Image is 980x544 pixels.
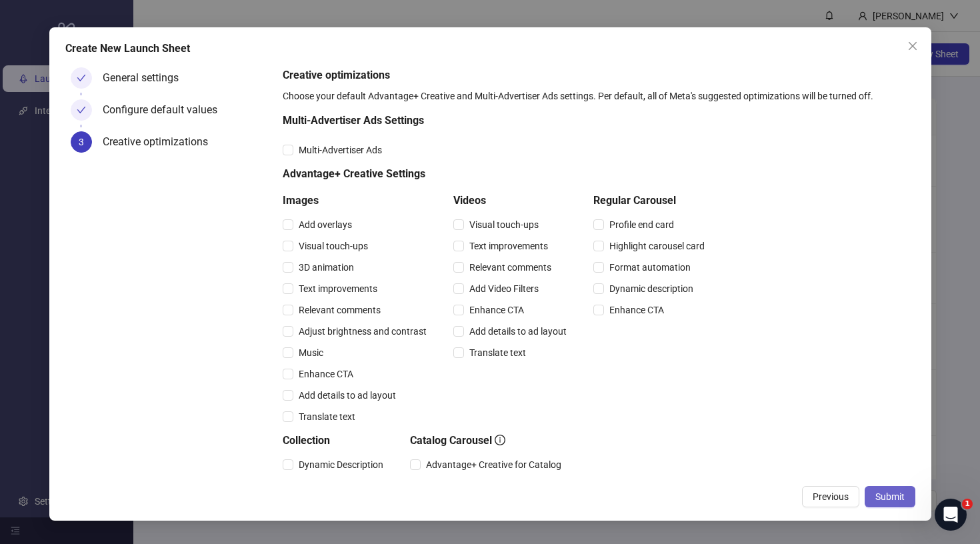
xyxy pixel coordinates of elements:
button: Previous [802,486,859,507]
span: Translate text [464,345,531,360]
span: Enhance CTA [293,367,359,381]
span: Add details to ad layout [464,324,572,339]
h5: Collection [283,433,389,449]
div: Create New Launch Sheet [65,41,915,57]
span: Add Video Filters [464,281,544,296]
span: Advantage+ Creative for Catalog [421,457,567,472]
div: General settings [103,67,189,89]
h5: Catalog Carousel [410,433,567,449]
span: Highlight carousel card [604,239,710,253]
span: 3 [79,137,84,147]
span: close [907,41,918,51]
span: Submit [875,491,905,502]
span: Translate text [293,409,361,424]
span: Relevant comments [293,303,386,317]
h5: Advantage+ Creative Settings [283,166,710,182]
span: Adjust brightness and contrast [293,324,432,339]
span: Text improvements [293,281,383,296]
h5: Regular Carousel [593,193,710,209]
span: 1 [962,499,973,509]
span: Dynamic description [604,281,699,296]
iframe: Intercom live chat [935,499,967,531]
div: Creative optimizations [103,131,219,153]
span: check [77,105,86,115]
h5: Multi-Advertiser Ads Settings [283,113,710,129]
span: Add overlays [293,217,357,232]
span: Text improvements [464,239,553,253]
span: Music [293,345,329,360]
span: 3D animation [293,260,359,275]
h5: Images [283,193,432,209]
span: Enhance CTA [464,303,529,317]
span: check [77,73,86,83]
span: Profile end card [604,217,679,232]
span: Enhance CTA [604,303,669,317]
span: Visual touch-ups [464,217,544,232]
span: Previous [813,491,849,502]
span: Relevant comments [464,260,557,275]
h5: Videos [453,193,572,209]
span: Dynamic Description [293,457,389,472]
div: Choose your default Advantage+ Creative and Multi-Advertiser Ads settings. Per default, all of Me... [283,89,909,103]
button: Submit [865,486,915,507]
span: Add details to ad layout [293,388,401,403]
span: Multi-Advertiser Ads [293,143,387,157]
span: info-circle [495,435,505,445]
h5: Creative optimizations [283,67,909,83]
span: Visual touch-ups [293,239,373,253]
div: Configure default values [103,99,228,121]
button: Close [902,35,923,57]
span: Format automation [604,260,696,275]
